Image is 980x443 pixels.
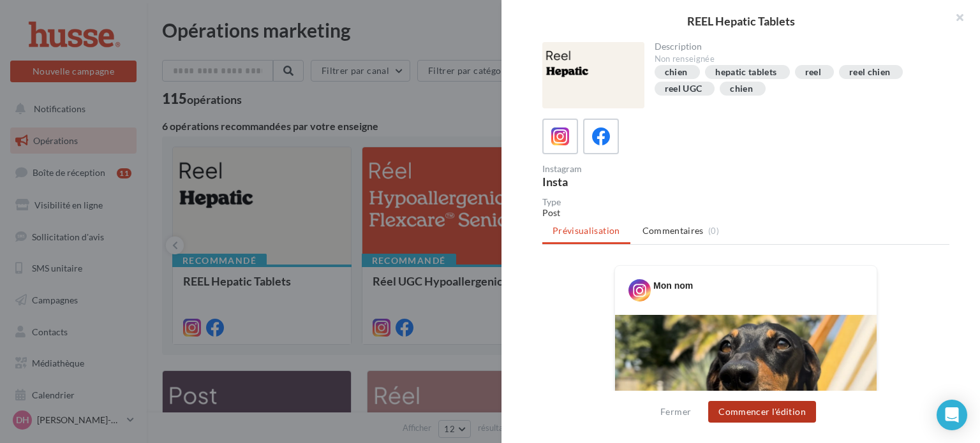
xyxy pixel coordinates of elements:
[655,404,696,419] button: Fermer
[542,198,949,207] div: Type
[730,84,753,94] div: chien
[655,54,940,65] div: Non renseignée
[708,226,719,236] span: (0)
[715,68,776,77] div: hepatic tablets
[805,68,821,77] div: reel
[653,279,693,292] div: Mon nom
[642,224,704,237] span: Commentaires
[542,207,949,219] div: Post
[542,176,741,187] div: Insta
[665,84,702,94] div: reel UGC
[849,68,891,77] div: reel chien
[708,401,816,423] button: Commencer l'édition
[522,15,960,27] div: REEL Hepatic Tablets
[655,42,940,51] div: Description
[542,164,741,173] div: Instagram
[665,68,688,77] div: chien
[937,400,967,430] div: Open Intercom Messenger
